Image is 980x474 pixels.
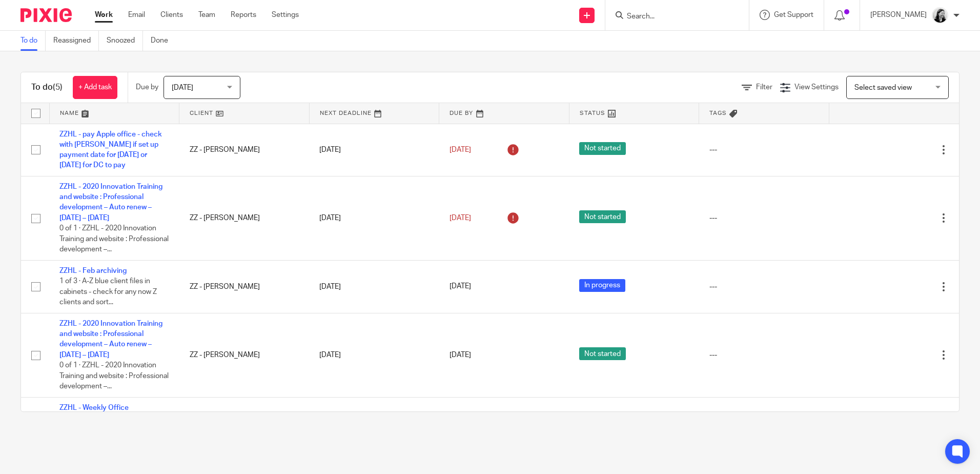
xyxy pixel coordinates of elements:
span: (5) [53,83,63,91]
span: [DATE] [450,146,471,153]
td: ZZ - [PERSON_NAME] [179,124,310,176]
td: ZZ - [PERSON_NAME] [179,176,310,260]
td: ZZ - [PERSON_NAME] [179,313,310,397]
a: Clients [160,10,183,20]
a: Reports [231,10,256,20]
div: --- [709,213,819,223]
div: --- [709,282,819,292]
a: ZZHL - 2020 Innovation Training and website : Professional development – Auto renew – [DATE] – [D... [59,183,162,222]
td: ZZ - [PERSON_NAME] [179,397,310,449]
span: 0 of 1 · ZZHL - 2020 Innovation Training and website : Professional development –... [59,362,169,390]
a: Work [95,10,113,20]
a: ZZHL - Feb archiving [59,267,127,274]
a: Snoozed [107,31,143,51]
input: Search [626,12,718,22]
span: Not started [579,210,626,223]
a: Done [151,31,176,51]
span: [DATE] [450,351,471,359]
span: [DATE] [450,214,471,222]
h1: To do [31,82,63,93]
td: ZZ - [PERSON_NAME] [179,260,310,313]
td: [DATE] [309,313,439,397]
a: ZZHL - 2020 Innovation Training and website : Professional development – Auto renew – [DATE] – [D... [59,320,162,359]
span: Get Support [774,11,813,18]
span: [DATE] [172,84,193,91]
p: [PERSON_NAME] [870,10,927,20]
a: + Add task [73,76,117,99]
span: Not started [579,142,626,155]
span: [DATE] [450,283,471,290]
span: Tags [709,110,727,116]
img: Pixie [21,8,72,22]
a: Team [198,10,215,20]
a: To do [21,31,46,51]
div: --- [709,350,819,360]
td: [DATE] [309,260,439,313]
td: [DATE] [309,124,439,176]
img: Helen_2025.jpg [932,7,948,24]
a: Email [128,10,145,20]
p: Due by [136,82,158,92]
a: ZZHL - pay Apple office - check with [PERSON_NAME] if set up payment date for [DATE] or [DATE] fo... [59,131,162,169]
a: ZZHL - Weekly Office organisation tasks [59,404,129,422]
div: --- [709,145,819,155]
span: Not started [579,347,626,360]
span: 0 of 1 · ZZHL - 2020 Innovation Training and website : Professional development –... [59,225,169,253]
td: [DATE] [309,397,439,449]
a: Settings [272,10,299,20]
span: Select saved view [854,84,912,91]
span: View Settings [794,84,839,91]
td: [DATE] [309,176,439,260]
span: 1 of 3 · A-Z blue client files in cabinets - check for any now Z clients and sort... [59,278,157,306]
a: Reassigned [53,31,99,51]
span: In progress [579,279,625,292]
span: Filter [756,84,772,91]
